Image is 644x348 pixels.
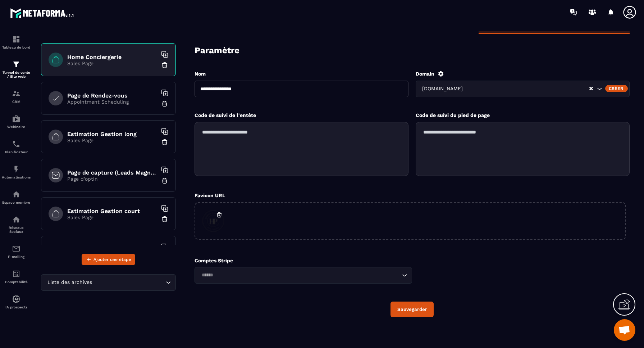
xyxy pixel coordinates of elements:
label: Code de suivi de l'entête [195,112,256,118]
p: Sales Page [67,214,157,220]
span: Liste des archives [46,279,93,286]
a: Ouvrir le chat [614,319,635,341]
p: Sales Page [67,60,157,66]
p: Sales Page [67,137,157,143]
img: automations [12,114,20,123]
img: logo [10,6,75,19]
a: formationformationTableau de bord [2,30,31,55]
a: automationsautomationsEspace membre [2,185,31,210]
a: schedulerschedulerPlanificateur [2,134,31,159]
img: formation [12,35,20,44]
p: Espace membre [2,200,31,204]
h3: Paramètre [195,45,239,55]
img: accountant [12,270,20,278]
img: scheduler [12,140,20,148]
img: trash [161,62,168,69]
img: social-network [12,215,20,224]
p: Comptes Stripe [195,258,412,263]
h6: Estimation Gestion court [67,208,157,214]
button: Clear Selected [589,86,593,91]
p: Comptabilité [2,280,31,284]
h6: Home Conciergerie [67,54,157,60]
h6: Estimation Gestion long [67,131,157,137]
a: automationsautomationsAutomatisations [2,159,31,185]
button: Ajouter une étape [82,254,135,265]
div: Créer [605,85,628,92]
label: Nom [195,71,206,77]
img: trash [161,216,168,223]
input: Search for option [199,271,400,279]
div: Search for option [416,81,630,97]
input: Search for option [93,279,164,286]
p: Webinaire [2,125,31,129]
label: Domain [416,71,434,77]
p: Automatisations [2,175,31,179]
input: Search for option [464,85,589,93]
span: [DOMAIN_NAME] [420,85,464,93]
a: formationformationTunnel de vente / Site web [2,55,31,84]
h6: Page de Rendez-vous [67,92,157,99]
img: formation [12,89,20,98]
label: Favicon URL [195,193,225,198]
p: IA prospects [2,305,31,309]
a: emailemailE-mailing [2,239,31,264]
div: Search for option [195,267,412,284]
img: email [12,244,20,253]
p: E-mailing [2,255,31,259]
a: accountantaccountantComptabilité [2,264,31,289]
p: Page d'optin [67,176,157,182]
a: automationsautomationsWebinaire [2,109,31,134]
label: Code de suivi du pied de page [416,112,490,118]
img: trash [161,100,168,107]
p: Réseaux Sociaux [2,226,31,234]
p: Tunnel de vente / Site web [2,71,31,78]
div: Search for option [41,274,176,291]
img: trash [161,139,168,146]
img: trash [161,177,168,184]
h6: Page de capture (Leads Magnet) [67,169,157,176]
button: Sauvegarder [390,302,434,317]
a: formationformationCRM [2,84,31,109]
p: Tableau de bord [2,45,31,49]
span: Ajouter une étape [93,256,131,263]
img: automations [12,165,20,173]
p: CRM [2,100,31,104]
img: formation [12,60,20,69]
a: social-networksocial-networkRéseaux Sociaux [2,210,31,239]
img: automations [12,295,20,303]
p: Planificateur [2,150,31,154]
p: Appointment Scheduling [67,99,157,105]
img: automations [12,190,20,199]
